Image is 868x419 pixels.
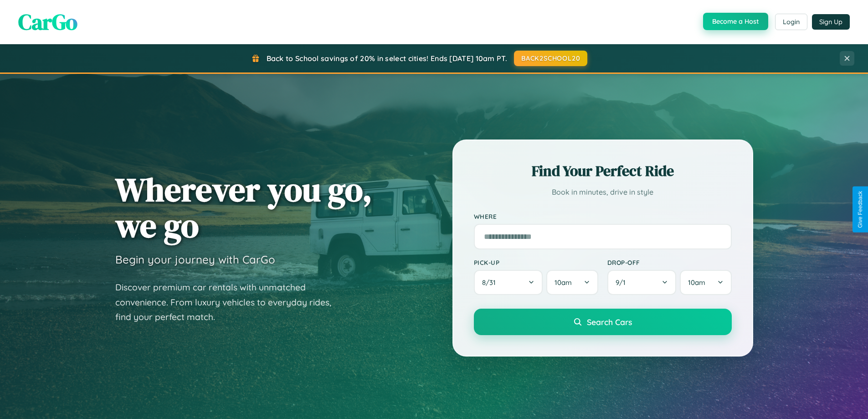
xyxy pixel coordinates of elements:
h3: Begin your journey with CarGo [115,253,275,266]
span: 9 / 1 [616,278,630,287]
h2: Find Your Perfect Ride [474,161,732,181]
button: 10am [546,270,598,295]
span: Back to School savings of 20% in select cities! Ends [DATE] 10am PT. [267,54,507,63]
p: Discover premium car rentals with unmatched convenience. From luxury vehicles to everyday rides, ... [115,280,343,325]
label: Where [474,212,732,220]
div: Give Feedback [857,191,863,228]
h1: Wherever you go, we go [115,171,372,243]
button: BACK2SCHOOL20 [514,51,587,66]
p: Book in minutes, drive in style [474,186,732,199]
button: Login [775,14,807,30]
span: 10am [688,278,705,287]
button: 10am [680,270,731,295]
span: 8 / 31 [482,278,500,287]
span: CarGo [18,7,77,37]
button: Become a Host [703,13,768,30]
span: 10am [555,278,572,287]
button: 8/31 [474,270,543,295]
button: Sign Up [812,14,850,30]
span: Search Cars [587,317,632,327]
label: Pick-up [474,259,598,266]
button: 9/1 [607,270,677,295]
button: Search Cars [474,309,732,335]
label: Drop-off [607,259,732,266]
